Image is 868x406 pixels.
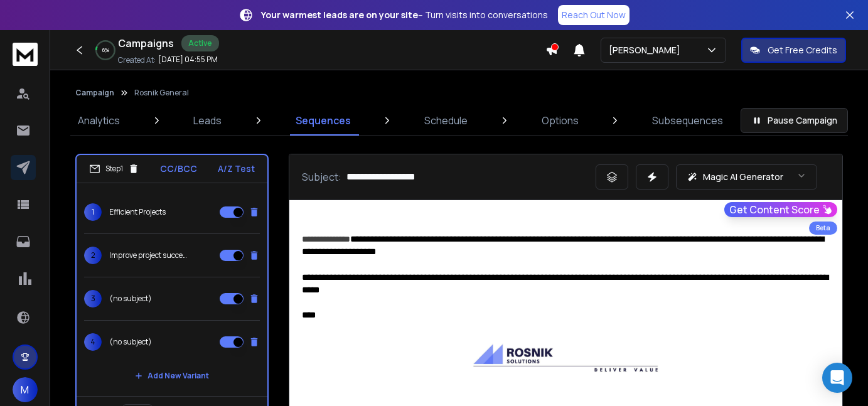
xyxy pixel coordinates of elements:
[296,113,351,128] p: Sequences
[118,55,156,65] p: Created At:
[186,105,229,136] a: Leads
[218,163,255,175] p: A/Z Test
[652,113,723,128] p: Subsequences
[534,105,586,136] a: Options
[78,113,120,128] p: Analytics
[160,163,197,175] p: CC/BCC
[118,36,174,51] h1: Campaigns
[288,105,358,136] a: Sequences
[84,247,102,264] span: 2
[261,9,548,21] p: – Turn visits into conversations
[768,44,837,56] p: Get Free Credits
[125,363,219,388] button: Add New Variant
[542,113,579,128] p: Options
[809,222,837,235] div: Beta
[676,164,817,190] button: Magic AI Generator
[741,108,848,133] button: Pause Campaign
[703,171,783,183] p: Magic AI Generator
[75,88,114,98] button: Campaign
[89,163,139,174] div: Step 1
[562,9,626,21] p: Reach Out Now
[724,202,837,217] button: Get Content Score
[302,169,341,184] p: Subject:
[134,88,189,98] p: Rosnik General
[741,38,846,63] button: Get Free Credits
[417,105,475,136] a: Schedule
[109,250,190,260] p: Improve project success
[84,333,102,351] span: 4
[822,363,852,393] div: Open Intercom Messenger
[109,294,152,304] p: (no subject)
[13,377,38,402] button: M
[424,113,468,128] p: Schedule
[70,105,127,136] a: Analytics
[158,55,218,65] p: [DATE] 04:55 PM
[193,113,222,128] p: Leads
[181,35,219,51] div: Active
[84,290,102,307] span: 3
[102,46,109,54] p: 6 %
[13,43,38,66] img: logo
[261,9,418,21] strong: Your warmest leads are on your site
[558,5,630,25] a: Reach Out Now
[84,203,102,221] span: 1
[609,44,685,56] p: [PERSON_NAME]
[109,337,152,347] p: (no subject)
[109,207,166,217] p: Efficient Projects
[645,105,731,136] a: Subsequences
